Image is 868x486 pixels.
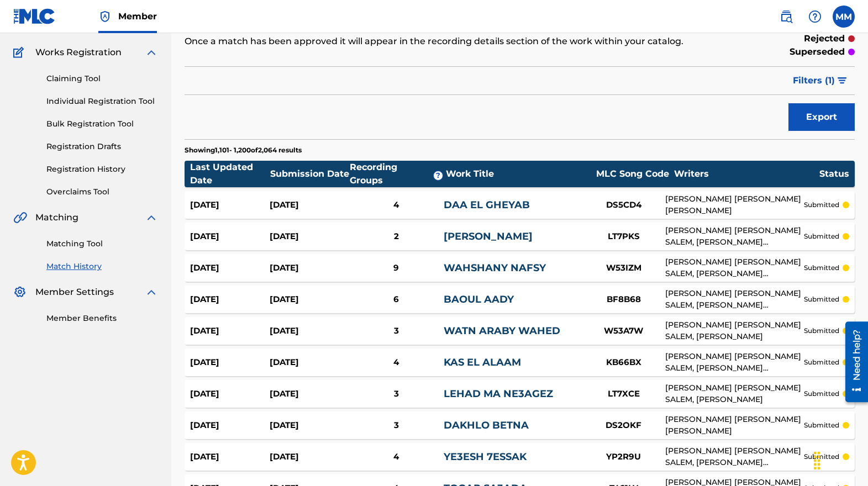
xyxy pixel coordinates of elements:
[145,46,158,59] img: expand
[270,167,350,181] div: Submission Date
[46,118,158,130] a: Bulk Registration Tool
[804,326,839,336] p: submitted
[665,414,804,437] div: [PERSON_NAME] [PERSON_NAME] [PERSON_NAME]
[190,161,270,187] div: Last Updated Date
[665,256,804,279] div: [PERSON_NAME] [PERSON_NAME] SALEM, [PERSON_NAME] [PERSON_NAME]
[665,225,804,248] div: [PERSON_NAME] [PERSON_NAME] SALEM, [PERSON_NAME] [PERSON_NAME] ABOELMAGD
[190,262,270,274] div: [DATE]
[190,419,270,432] div: [DATE]
[444,262,546,274] a: WAHSHANY NAFSY
[790,45,845,59] p: superseded
[804,420,839,430] p: submitted
[813,433,868,486] iframe: Chat Widget
[582,356,665,369] div: KB66BX
[270,293,349,306] div: [DATE]
[46,73,158,84] a: Claiming Tool
[582,262,665,274] div: W53IZM
[46,238,158,250] a: Matching Tool
[808,444,826,477] div: Drag
[665,193,804,216] div: [PERSON_NAME] [PERSON_NAME] [PERSON_NAME]
[665,382,804,405] div: [PERSON_NAME] [PERSON_NAME] SALEM, [PERSON_NAME]
[775,6,797,28] a: Public Search
[819,167,849,181] div: Status
[145,211,158,224] img: expand
[270,388,349,400] div: [DATE]
[270,199,349,212] div: [DATE]
[665,319,804,342] div: [PERSON_NAME] [PERSON_NAME] SALEM, [PERSON_NAME]
[349,419,444,432] div: 3
[35,211,78,224] span: Matching
[13,8,56,24] img: MLC Logo
[665,351,804,374] div: [PERSON_NAME] [PERSON_NAME] SALEM, [PERSON_NAME] [PERSON_NAME]
[434,171,443,180] span: ?
[270,356,349,369] div: [DATE]
[444,419,529,431] a: DAKHLO BETNA
[838,77,847,84] img: filter
[591,167,674,181] div: MLC Song Code
[349,199,444,212] div: 4
[804,294,839,304] p: submitted
[582,325,665,337] div: W53A7W
[270,325,349,337] div: [DATE]
[349,293,444,306] div: 6
[808,10,822,23] img: help
[444,230,533,242] a: [PERSON_NAME]
[804,231,839,241] p: submitted
[444,356,521,368] a: KAS EL ALAAM
[788,103,855,131] button: Export
[46,163,158,175] a: Registration History
[46,261,158,272] a: Match History
[446,167,591,181] div: Work Title
[270,451,349,463] div: [DATE]
[444,388,553,400] a: LEHAD MA NE3AGEZ
[185,35,701,48] p: Once a match has been approved it will appear in the recording details section of the work within...
[582,419,665,432] div: DS2OKF
[804,263,839,273] p: submitted
[13,211,27,224] img: Matching
[46,141,158,152] a: Registration Drafts
[270,262,349,274] div: [DATE]
[665,288,804,311] div: [PERSON_NAME] [PERSON_NAME] SALEM, [PERSON_NAME] [PERSON_NAME] [PERSON_NAME]
[582,230,665,243] div: LT7PKS
[190,230,270,243] div: [DATE]
[582,388,665,400] div: LT7XCE
[674,167,819,181] div: Writers
[582,199,665,212] div: DS5CD4
[145,286,158,299] img: expand
[46,186,158,198] a: Overclaims Tool
[46,96,158,107] a: Individual Registration Tool
[270,230,349,243] div: [DATE]
[582,293,665,306] div: BF8B68
[190,388,270,400] div: [DATE]
[349,451,444,463] div: 4
[185,145,302,155] p: Showing 1,101 - 1,200 of 2,064 results
[804,32,845,45] p: rejected
[804,6,826,28] div: Help
[804,389,839,399] p: submitted
[46,313,158,324] a: Member Benefits
[350,161,446,187] div: Recording Groups
[270,419,349,432] div: [DATE]
[349,325,444,337] div: 3
[444,451,527,463] a: YE3ESH 7ESSAK
[349,230,444,243] div: 2
[13,46,28,59] img: Works Registration
[349,356,444,369] div: 4
[444,325,560,337] a: WATN ARABY WAHED
[190,451,270,463] div: [DATE]
[837,318,868,406] iframe: Resource Center
[665,445,804,468] div: [PERSON_NAME] [PERSON_NAME] SALEM, [PERSON_NAME] [PERSON_NAME]
[118,10,157,23] span: Member
[582,451,665,463] div: YP2R9U
[349,262,444,274] div: 9
[804,357,839,367] p: submitted
[804,200,839,210] p: submitted
[793,74,835,87] span: Filters ( 1 )
[35,46,122,59] span: Works Registration
[833,6,855,28] div: User Menu
[786,67,855,94] button: Filters (1)
[190,325,270,337] div: [DATE]
[444,293,514,305] a: BAOUL AADY
[804,452,839,462] p: submitted
[190,356,270,369] div: [DATE]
